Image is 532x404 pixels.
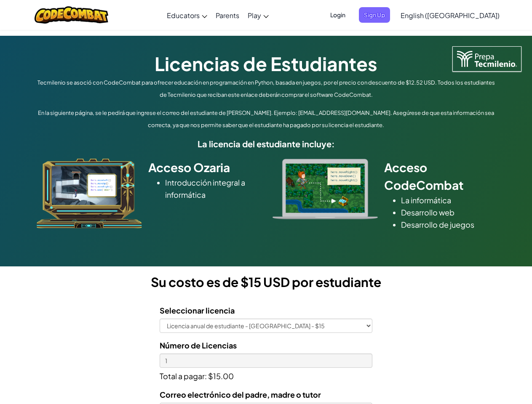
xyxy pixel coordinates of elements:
[273,159,378,219] img: type_real_code.png
[35,6,108,24] img: CodeCombat logo
[401,206,496,218] li: Desarrollo web
[163,4,211,27] a: Educators
[35,137,498,150] h5: La licencia del estudiante incluye:
[401,194,496,206] li: La informática
[401,11,500,20] span: English ([GEOGRAPHIC_DATA])
[167,11,200,20] span: Educators
[401,218,496,231] li: Desarrollo de juegos
[35,107,498,131] p: En la siguiente página, se le pedirá que ingrese el correo del estudiante de [PERSON_NAME]. Ejemp...
[211,4,243,27] a: Parents
[384,159,496,194] h2: Acceso CodeCombat
[35,77,498,101] p: Tecmilenio se asoció con CodeCombat para ofrecer educación en programación en Python, basada en j...
[248,11,261,20] span: Play
[37,159,142,229] img: ozaria_acodus.png
[452,46,521,72] img: Tecmilenio logo
[160,339,237,351] label: Número de Licencias
[160,304,235,316] label: Seleccionar licencia
[160,368,372,382] p: Total a pagar: $15.00
[359,7,390,23] button: Sign Up
[35,50,498,77] h1: Licencias de Estudiantes
[325,7,350,23] button: Login
[165,176,260,201] li: Introducción integral a informática
[160,388,321,401] label: Correo electrónico del padre, madre o tutor
[148,159,260,176] h2: Acceso Ozaria
[243,4,273,27] a: Play
[396,4,504,27] a: English ([GEOGRAPHIC_DATA])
